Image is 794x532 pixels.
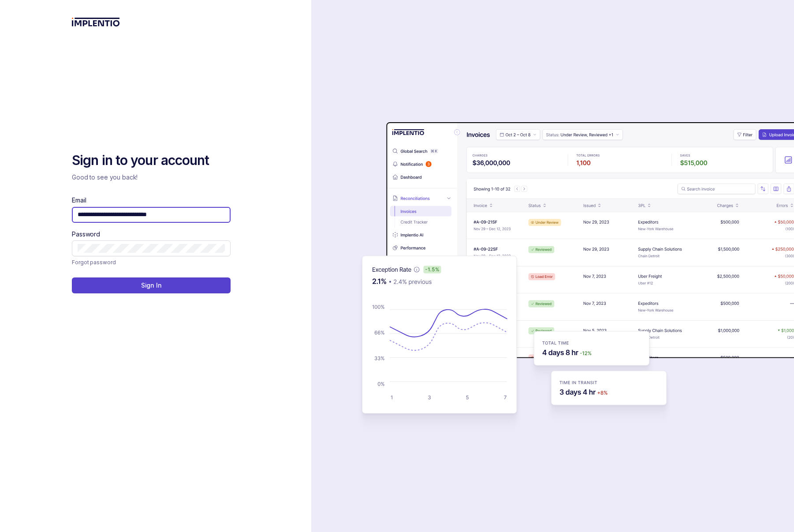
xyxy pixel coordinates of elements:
[72,230,100,239] label: Password
[72,18,120,26] img: logo
[72,258,116,267] a: Link Forgot password
[72,196,86,205] label: Email
[72,258,116,267] p: Forgot password
[72,277,231,293] button: Sign In
[141,281,162,290] p: Sign In
[72,173,231,182] p: Good to see you back!
[72,152,231,169] h2: Sign in to your account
